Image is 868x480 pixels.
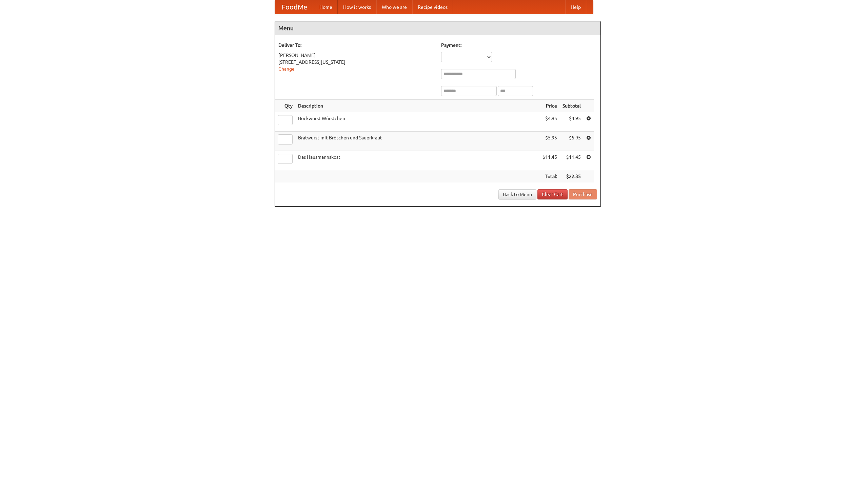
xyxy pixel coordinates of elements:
[314,0,338,14] a: Home
[540,100,560,112] th: Price
[569,189,597,199] button: Purchase
[540,112,560,132] td: $4.95
[278,42,434,49] h5: Deliver To:
[537,189,568,199] a: Clear Cart
[498,189,536,199] a: Back to Menu
[540,151,560,170] td: $11.45
[412,0,453,14] a: Recipe videos
[275,21,600,35] h4: Menu
[275,100,295,112] th: Qty
[278,52,434,59] div: [PERSON_NAME]
[275,0,314,14] a: FoodMe
[295,112,540,132] td: Bockwurst Würstchen
[540,132,560,151] td: $5.95
[278,66,295,72] a: Change
[278,59,434,65] div: [STREET_ADDRESS][US_STATE]
[560,112,584,132] td: $4.95
[338,0,376,14] a: How it works
[295,132,540,151] td: Bratwurst mit Brötchen und Sauerkraut
[560,132,584,151] td: $5.95
[560,100,584,112] th: Subtotal
[560,151,584,170] td: $11.45
[295,151,540,170] td: Das Hausmannskost
[565,0,586,14] a: Help
[295,100,540,112] th: Description
[376,0,412,14] a: Who we are
[441,42,597,49] h5: Payment:
[560,170,584,183] th: $22.35
[540,170,560,183] th: Total:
